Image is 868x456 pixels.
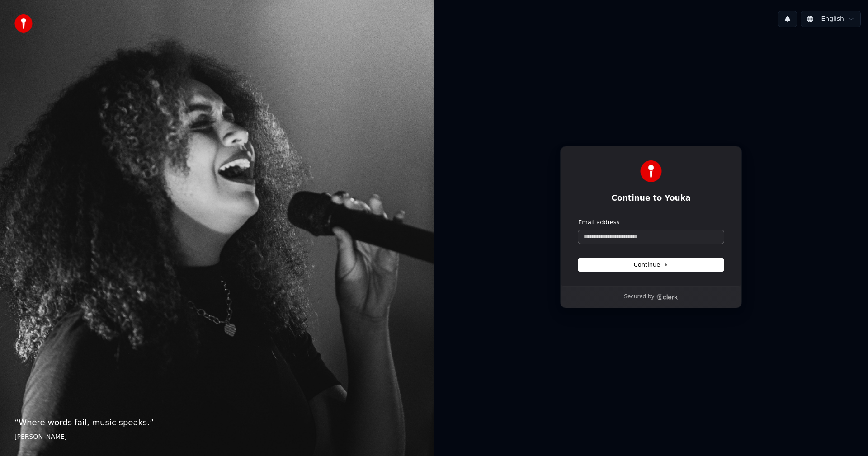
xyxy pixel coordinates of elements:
img: youka [14,14,33,33]
span: Continue [634,261,668,269]
footer: [PERSON_NAME] [14,432,420,442]
h1: Continue to Youka [578,193,724,204]
img: Youka [640,160,662,182]
label: Email address [578,218,619,226]
p: Secured by [624,293,654,301]
button: Continue [578,258,724,272]
p: “ Where words fail, music speaks. ” [14,416,420,429]
a: Clerk logo [656,294,678,300]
